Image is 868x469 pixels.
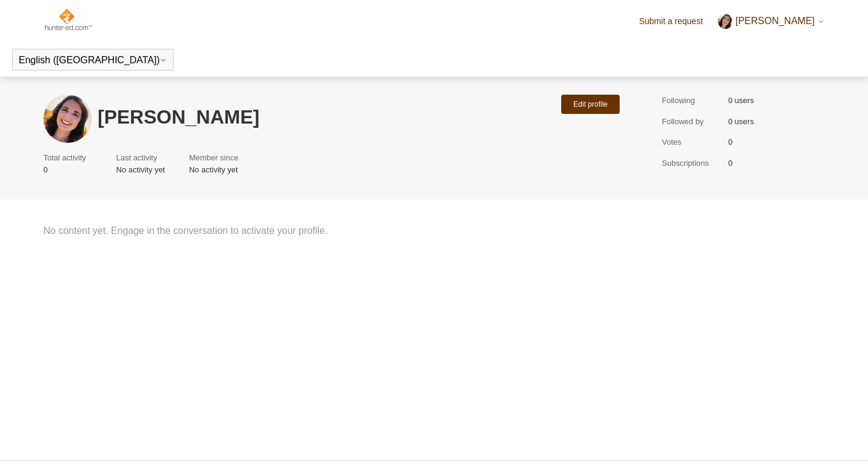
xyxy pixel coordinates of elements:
span: [PERSON_NAME] [735,16,815,26]
span: Subscriptions [662,157,722,169]
span: 0 [43,164,92,176]
button: [PERSON_NAME] [718,14,825,29]
span: No activity yet [116,164,165,176]
span: Followed by [662,116,722,128]
a: Submit a request [639,15,715,28]
span: 0 [728,157,732,169]
span: 0 users [728,95,754,107]
span: Last activity [116,152,159,164]
span: 0 users [728,116,754,128]
span: Member since [189,152,239,164]
span: Votes [662,136,722,148]
span: No content yet. Engage in the conversation to activate your profile. [43,224,626,238]
h1: [PERSON_NAME] [98,110,555,125]
span: Total activity [43,152,86,164]
button: Edit profile [561,95,620,114]
img: Hunter-Ed Help Center home page [43,7,92,31]
button: English ([GEOGRAPHIC_DATA]) [19,55,167,66]
span: 0 [728,136,732,148]
span: No activity yet [189,164,245,176]
span: Following [662,95,722,107]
